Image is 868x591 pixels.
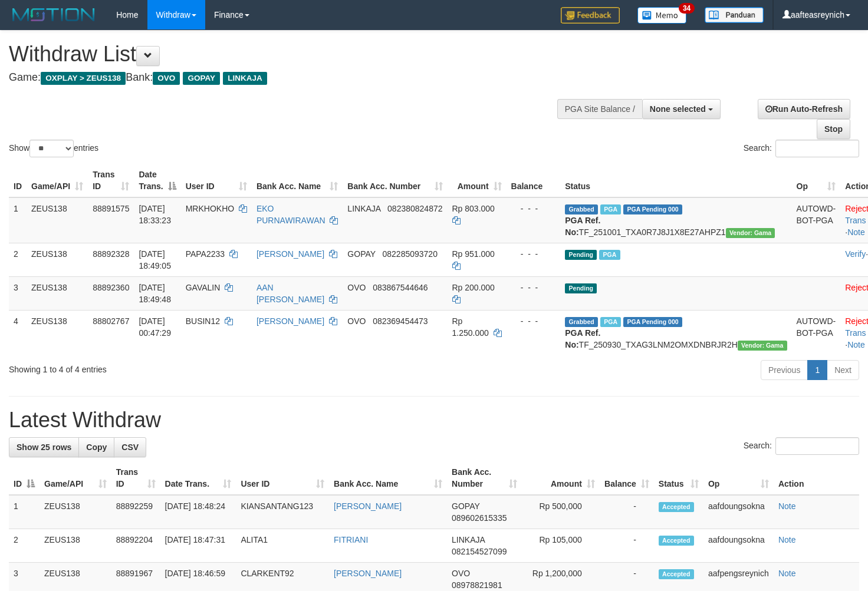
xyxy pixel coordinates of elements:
td: ZEUS138 [27,243,88,276]
b: PGA Ref. No: [565,216,600,237]
span: Copy 082154527099 to clipboard [452,547,507,556]
a: Run Auto-Refresh [758,99,850,119]
span: GOPAY [347,249,375,259]
td: [DATE] 18:47:31 [160,529,236,563]
span: Copy 082285093720 to clipboard [383,249,438,259]
td: TF_251001_TXA0R7J8J1X8E27AHPZ1 [560,197,791,243]
th: Trans ID: activate to sort column ascending [88,164,134,197]
div: PGA Site Balance / [557,99,642,119]
th: Amount: activate to sort column ascending [522,461,600,495]
span: GOPAY [183,72,220,85]
span: GAVALIN [186,283,221,292]
span: Copy 089602615335 to clipboard [452,513,507,523]
th: User ID: activate to sort column ascending [181,164,252,197]
span: 88802767 [93,316,129,326]
span: Marked by aafpengsreynich [600,204,621,214]
a: CSV [114,437,146,457]
td: 1 [9,197,27,243]
span: LINKAJA [223,72,267,85]
td: Rp 500,000 [522,495,600,529]
span: Accepted [659,569,694,579]
td: 4 [9,310,27,355]
label: Show entries [9,140,98,157]
a: AAN [PERSON_NAME] [257,283,324,304]
th: Trans ID: activate to sort column ascending [111,461,160,495]
td: KIANSANTANG123 [236,495,329,529]
a: Note [847,227,865,237]
span: Pending [565,250,597,260]
span: Vendor URL: https://trx31.1velocity.biz [726,228,775,238]
a: Note [778,569,796,578]
span: 34 [679,3,695,14]
span: Show 25 rows [17,443,71,452]
span: [DATE] 18:33:23 [139,204,171,225]
span: Grabbed [565,204,598,214]
th: Date Trans.: activate to sort column descending [134,164,180,197]
td: - [600,495,654,529]
span: Rp 200.000 [452,283,495,292]
span: LINKAJA [452,535,485,544]
a: [PERSON_NAME] [257,316,324,326]
a: Note [778,501,796,511]
th: Op: activate to sort column ascending [792,164,841,197]
img: Feedback.jpg [561,7,620,24]
button: None selected [642,99,721,119]
th: Balance [507,164,561,197]
h1: Withdraw List [9,42,567,66]
td: AUTOWD-BOT-PGA [792,197,841,243]
span: OVO [153,72,180,85]
th: Status: activate to sort column ascending [654,461,703,495]
th: Amount: activate to sort column ascending [448,164,507,197]
span: OVO [452,569,470,578]
a: FITRIANI [334,535,368,544]
span: OXPLAY > ZEUS138 [41,72,126,85]
a: Verify [845,249,866,259]
input: Search: [775,437,859,455]
th: Action [774,461,859,495]
img: MOTION_logo.png [9,6,98,24]
a: [PERSON_NAME] [334,501,402,511]
span: Marked by aafsreyleap [600,317,621,327]
th: Bank Acc. Name: activate to sort column ascending [252,164,343,197]
td: ZEUS138 [27,197,88,243]
span: Rp 803.000 [452,204,495,213]
td: ZEUS138 [27,276,88,310]
span: Vendor URL: https://trx31.1velocity.biz [738,341,787,351]
div: - - - [511,315,556,327]
div: - - - [511,203,556,214]
td: - [600,529,654,563]
span: Copy 082369454473 to clipboard [373,316,428,326]
span: 88892360 [93,283,129,292]
td: ZEUS138 [27,310,88,355]
span: Rp 951.000 [452,249,495,259]
a: Show 25 rows [9,437,79,457]
span: Copy 082380824872 to clipboard [387,204,442,213]
h1: Latest Withdraw [9,408,859,432]
input: Search: [775,140,859,157]
th: Bank Acc. Number: activate to sort column ascending [343,164,447,197]
select: Showentries [29,140,74,157]
span: Rp 1.250.000 [452,316,489,338]
th: Date Trans.: activate to sort column ascending [160,461,236,495]
a: Copy [78,437,114,457]
td: Rp 105,000 [522,529,600,563]
th: ID [9,164,27,197]
img: Button%20Memo.svg [637,7,687,24]
label: Search: [744,437,859,455]
span: [DATE] 18:49:05 [139,249,171,270]
a: Note [847,340,865,349]
h4: Game: Bank: [9,72,567,84]
label: Search: [744,140,859,157]
td: AUTOWD-BOT-PGA [792,310,841,355]
span: Grabbed [565,317,598,327]
td: aafdoungsokna [703,495,774,529]
th: ID: activate to sort column descending [9,461,40,495]
span: GOPAY [452,501,479,511]
a: Note [778,535,796,544]
span: OVO [347,283,366,292]
span: Copy 08978821981 to clipboard [452,580,502,590]
span: [DATE] 18:49:48 [139,283,171,304]
td: ZEUS138 [40,529,111,563]
span: BUSIN12 [186,316,220,326]
a: [PERSON_NAME] [334,569,402,578]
